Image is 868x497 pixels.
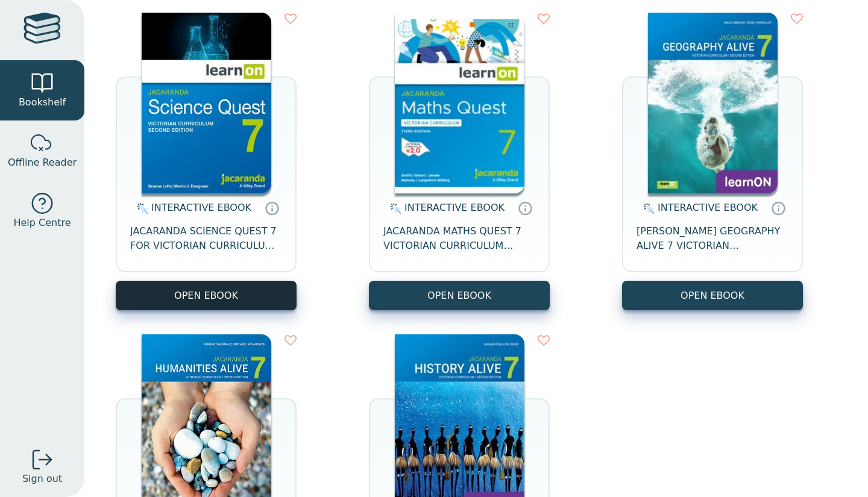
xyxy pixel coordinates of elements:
[369,281,550,310] button: OPEN EBOOK
[395,13,524,193] img: b87b3e28-4171-4aeb-a345-7fa4fe4e6e25.jpg
[19,95,66,110] span: Bookshelf
[265,201,279,215] a: Interactive eBooks are accessed online via the publisher’s portal. They contain interactive resou...
[640,201,655,216] img: interactive.svg
[151,202,251,213] span: INTERACTIVE EBOOK
[658,202,758,213] span: INTERACTIVE EBOOK
[13,216,71,230] span: Help Centre
[771,201,785,215] a: Interactive eBooks are accessed online via the publisher’s portal. They contain interactive resou...
[386,201,401,216] img: interactive.svg
[518,201,532,215] a: Interactive eBooks are accessed online via the publisher’s portal. They contain interactive resou...
[130,224,282,253] span: JACARANDA SCIENCE QUEST 7 FOR VICTORIAN CURRICULUM LEARNON 2E EBOOK
[383,224,535,253] span: JACARANDA MATHS QUEST 7 VICTORIAN CURRICULUM LEARNON EBOOK 3E
[22,472,62,486] span: Sign out
[637,224,788,253] span: [PERSON_NAME] GEOGRAPHY ALIVE 7 VICTORIAN CURRICULUM LEARNON EBOOK 2E
[404,202,505,213] span: INTERACTIVE EBOOK
[622,281,803,310] button: OPEN EBOOK
[116,281,297,310] button: OPEN EBOOK
[648,13,778,193] img: cc9fd0c4-7e91-e911-a97e-0272d098c78b.jpg
[133,201,148,216] img: interactive.svg
[142,13,271,193] img: 329c5ec2-5188-ea11-a992-0272d098c78b.jpg
[8,155,77,170] span: Offline Reader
